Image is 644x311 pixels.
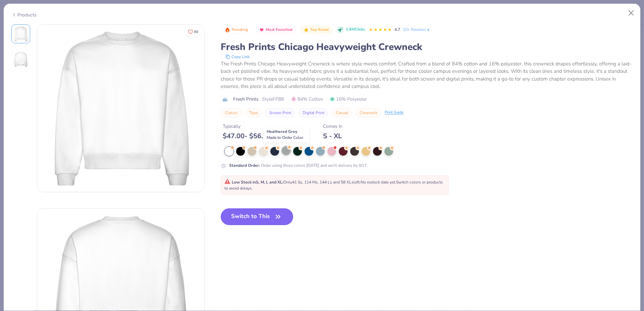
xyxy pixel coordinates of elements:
[369,24,392,35] div: 4.7 Stars
[225,27,230,33] img: Trending sort
[267,135,303,140] span: Made to Order Color
[194,30,198,34] span: 60
[265,108,295,117] button: Screen Print
[310,28,329,32] span: Top Rated
[299,108,328,117] button: Digital Print
[291,96,323,103] span: 84% Cotton
[263,127,309,142] div: Heathered Grey
[266,28,292,32] span: Most Favorited
[229,163,260,168] strong: Standard Order :
[221,60,633,90] div: The Fresh Prints Chicago Heavyweight Crewneck is where style meets comfort. Crafted from a blend ...
[231,28,248,32] span: Trending
[221,108,242,117] button: Classic
[346,27,365,33] span: 1.6M Clicks
[625,7,638,19] button: Close
[11,11,37,18] div: Products
[221,208,293,225] button: Switch to This
[221,41,633,53] div: Fresh Prints Chicago Heavyweight Crewneck
[233,96,259,103] span: Fresh Prints
[304,27,309,33] img: Top Rated sort
[330,96,367,103] span: 16% Polyester
[256,25,296,34] button: Badge Button
[232,179,283,185] strong: Low Stock in S, M, L and XL :
[323,123,342,130] div: Comes In
[323,132,342,140] div: S - XL
[300,25,332,34] button: Badge Button
[361,179,396,185] span: No restock date yet.
[245,108,262,117] button: Tops
[403,27,431,33] a: 10+ Reviews
[259,27,264,33] img: Most Favorited sort
[229,162,368,168] div: Order using these colors [DATE] and we’ll delivery by 9/17.
[262,96,284,103] span: Style FP88
[356,108,381,117] button: Crewneck
[13,26,29,42] img: Front
[223,123,278,130] div: Typically
[221,25,252,34] button: Badge Button
[385,110,404,115] div: Print Guide
[223,132,278,140] div: $ 47.00 - $ 56.00
[332,108,352,117] button: Casual
[185,27,201,37] button: Like
[13,51,29,67] img: Back
[224,179,443,191] span: Only 41 Ss, 114 Ms, 144 Ls and 58 XLs left. Switch colors or products to avoid delays.
[37,25,204,192] img: Front
[221,97,230,102] img: brand logo
[223,53,252,60] button: copy to clipboard
[394,27,400,32] span: 4.7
